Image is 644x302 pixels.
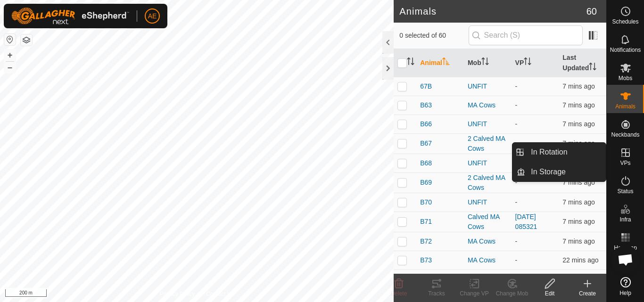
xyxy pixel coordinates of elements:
[611,245,640,274] div: Open chat
[4,49,16,61] button: +
[420,100,432,110] span: B63
[525,143,606,162] a: In Rotation
[468,212,508,232] div: Calved MA Cows
[525,163,606,181] a: In Storage
[531,166,566,178] span: In Storage
[562,82,594,90] span: 24 Sept 2025, 7:20 am
[455,289,493,298] div: Change VP
[611,132,639,138] span: Neckbands
[442,59,450,66] p-sorticon: Activate to sort
[399,6,586,17] h2: Animals
[160,290,195,298] a: Privacy Policy
[569,289,606,298] div: Create
[515,213,537,230] a: [DATE] 085321
[420,119,432,129] span: B66
[515,120,518,128] app-display-virtual-paddock-transition: -
[615,104,636,109] span: Animals
[586,4,597,18] span: 60
[512,143,606,162] li: In Rotation
[420,139,432,148] span: B67
[515,198,518,206] app-display-virtual-paddock-transition: -
[531,147,567,158] span: In Rotation
[420,178,432,188] span: B69
[420,255,432,265] span: B73
[617,188,633,194] span: Status
[4,34,16,45] button: Reset Map
[206,290,234,298] a: Contact Us
[562,139,594,147] span: 24 Sept 2025, 7:20 am
[515,256,518,264] app-display-virtual-paddock-transition: -
[21,34,32,46] button: Map Layers
[559,49,606,77] th: Last Updated
[515,179,518,186] app-display-virtual-paddock-transition: -
[562,237,594,245] span: 24 Sept 2025, 7:20 am
[468,173,508,193] div: 2 Calved MA Cows
[589,64,596,72] p-sorticon: Activate to sort
[614,245,637,251] span: Heatmap
[610,47,641,53] span: Notifications
[493,289,531,298] div: Change Mob
[418,289,455,298] div: Tracks
[468,255,508,265] div: MA Cows
[416,49,464,77] th: Animal
[612,19,638,24] span: Schedules
[515,139,518,147] app-display-virtual-paddock-transition: -
[468,197,508,207] div: UNFIT
[512,163,606,181] li: In Storage
[420,197,432,207] span: B70
[619,290,631,296] span: Help
[420,82,432,91] span: 67B
[524,59,531,66] p-sorticon: Activate to sort
[468,100,508,110] div: MA Cows
[399,31,468,41] span: 0 selected of 60
[562,101,594,109] span: 24 Sept 2025, 7:20 am
[468,237,508,246] div: MA Cows
[420,237,432,246] span: B72
[515,82,518,90] app-display-virtual-paddock-transition: -
[391,290,407,297] span: Delete
[468,82,508,91] div: UNFIT
[607,273,644,300] a: Help
[512,49,559,77] th: VP
[407,59,414,66] p-sorticon: Activate to sort
[11,8,129,24] img: Gallagher Logo
[562,179,594,186] span: 24 Sept 2025, 7:20 am
[420,158,432,168] span: B68
[619,217,631,222] span: Infra
[515,237,518,245] app-display-virtual-paddock-transition: -
[562,120,594,128] span: 24 Sept 2025, 7:20 am
[562,256,598,264] span: 24 Sept 2025, 7:05 am
[468,134,508,154] div: 2 Calved MA Cows
[619,75,632,81] span: Mobs
[420,217,432,227] span: B71
[468,119,508,129] div: UNFIT
[464,49,512,77] th: Mob
[148,11,157,21] span: AE
[469,25,583,45] input: Search (S)
[468,158,508,168] div: UNFIT
[562,218,594,225] span: 24 Sept 2025, 7:20 am
[481,59,489,66] p-sorticon: Activate to sort
[562,198,594,206] span: 24 Sept 2025, 7:20 am
[515,101,518,109] app-display-virtual-paddock-transition: -
[531,289,569,298] div: Edit
[620,160,630,166] span: VPs
[4,62,16,73] button: –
